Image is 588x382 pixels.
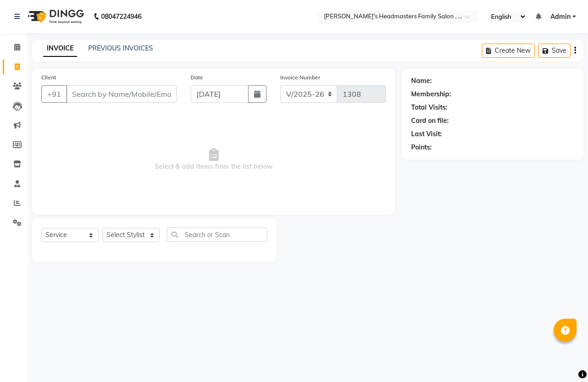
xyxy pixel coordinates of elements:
[43,40,77,57] a: INVOICE
[41,73,56,82] label: Client
[411,76,432,86] div: Name:
[88,44,153,52] a: PREVIOUS INVOICES
[411,129,442,139] div: Last Visit:
[280,73,320,82] label: Invoice Number
[411,143,432,152] div: Points:
[23,4,86,29] img: logo
[482,44,535,58] button: Create New
[550,12,571,22] span: Admin
[411,89,451,99] div: Membership:
[549,345,579,373] iframe: chat widget
[411,103,447,112] div: Total Visits:
[41,85,67,103] button: +91
[41,114,386,205] span: Select & add items from the list below
[191,73,203,82] label: Date
[101,4,141,29] b: 08047224946
[538,44,571,58] button: Save
[411,116,449,126] div: Card on file:
[167,227,267,242] input: Search or Scan
[66,85,177,103] input: Search by Name/Mobile/Email/Code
